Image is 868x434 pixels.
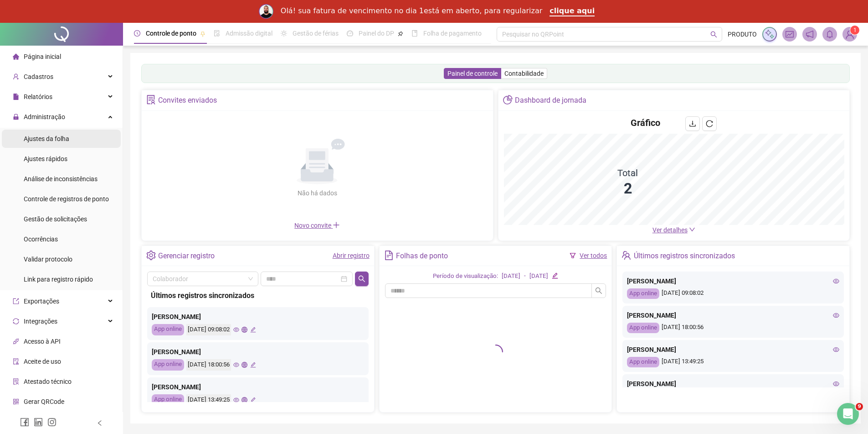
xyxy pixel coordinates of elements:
span: instagram [47,418,56,427]
span: audit [13,358,19,365]
span: Folha de pagamento [423,30,482,37]
div: [DATE] 09:08:02 [186,324,231,335]
span: setting [146,251,156,260]
span: file-text [384,251,394,260]
span: Gestão de férias [293,30,339,37]
span: api [13,338,19,345]
span: edit [250,362,256,368]
span: download [689,120,696,127]
span: Gestão de solicitações [24,215,87,223]
div: Folhas de ponto [396,248,448,264]
span: global [241,397,247,403]
a: Ver todos [580,252,607,259]
span: notification [806,30,814,38]
span: plus [333,221,340,229]
span: dashboard [347,30,353,37]
div: [DATE] 18:00:56 [627,323,839,333]
span: edit [250,327,256,333]
div: [DATE] 13:49:25 [627,357,839,367]
div: App online [152,359,184,371]
span: Aceite de uso [24,358,61,365]
a: Abrir registro [333,252,370,259]
div: App online [152,394,184,406]
span: Administração [24,113,65,120]
span: pie-chart [503,95,513,105]
span: pushpin [398,31,403,37]
span: sync [13,318,19,324]
span: search [358,275,365,282]
span: clock-circle [134,30,140,37]
div: [DATE] 09:08:02 [627,288,839,299]
div: Não há dados [275,188,359,198]
span: pushpin [200,31,205,37]
span: Novo convite [294,222,340,229]
span: sun [281,30,287,37]
span: Análise de inconsistências [24,175,98,183]
img: Profile image for Rodolfo [259,4,273,19]
span: eye [833,346,839,353]
div: [PERSON_NAME] [152,312,364,322]
span: Contabilidade [504,70,544,77]
span: search [710,31,717,38]
span: Controle de registros de ponto [24,195,109,203]
span: bell [826,30,834,38]
div: [DATE] 18:00:56 [186,359,231,371]
span: Atestado técnico [24,378,72,385]
span: Acesso à API [24,338,61,345]
div: [PERSON_NAME] [152,347,364,357]
span: Página inicial [24,53,61,60]
span: file [13,94,19,100]
div: [DATE] [502,272,520,281]
span: book [411,30,418,37]
a: Ver detalhes down [652,226,695,234]
span: Cadastros [24,73,53,80]
span: 1 [853,27,857,33]
span: linkedin [34,418,43,427]
span: lock [13,114,19,120]
span: down [689,226,695,233]
div: [PERSON_NAME] [152,382,364,392]
span: solution [13,378,19,385]
span: Ver detalhes [652,226,688,234]
span: Controle de ponto [146,30,196,37]
span: Ajustes da folha [24,135,69,142]
span: home [13,53,19,60]
div: App online [152,324,184,335]
span: facebook [20,418,29,427]
span: eye [833,312,839,319]
a: clique aqui [550,6,595,16]
div: Últimos registros sincronizados [151,290,365,301]
span: eye [833,278,839,284]
span: edit [250,397,256,403]
span: Validar protocolo [24,256,72,263]
h4: Gráfico [631,116,660,129]
span: reload [706,120,713,127]
div: [PERSON_NAME] [627,276,839,286]
span: export [13,298,19,304]
span: Painel de controle [447,70,498,77]
div: Últimos registros sincronizados [634,248,735,264]
iframe: Intercom live chat [837,403,859,425]
span: global [241,327,247,333]
div: Olá! sua fatura de vencimento no dia 1está em aberto, para regularizar [281,6,543,16]
div: Período de visualização: [433,272,498,281]
span: search [595,287,602,294]
span: Painel do DP [359,30,394,37]
span: PRODUTO [728,29,757,39]
div: App online [627,323,659,333]
span: Relatórios [24,93,52,100]
span: eye [233,397,239,403]
div: [PERSON_NAME] [627,345,839,355]
span: team [621,251,631,260]
div: Gerenciar registro [158,248,215,264]
span: fund [786,30,794,38]
span: loading [486,342,505,361]
span: Integrações [24,318,57,325]
div: Dashboard de jornada [515,93,586,108]
div: [DATE] [529,272,548,281]
span: Gerar QRCode [24,398,64,405]
span: Link para registro rápido [24,276,93,283]
div: App online [627,357,659,367]
span: solution [146,95,156,105]
span: Ocorrências [24,235,58,243]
